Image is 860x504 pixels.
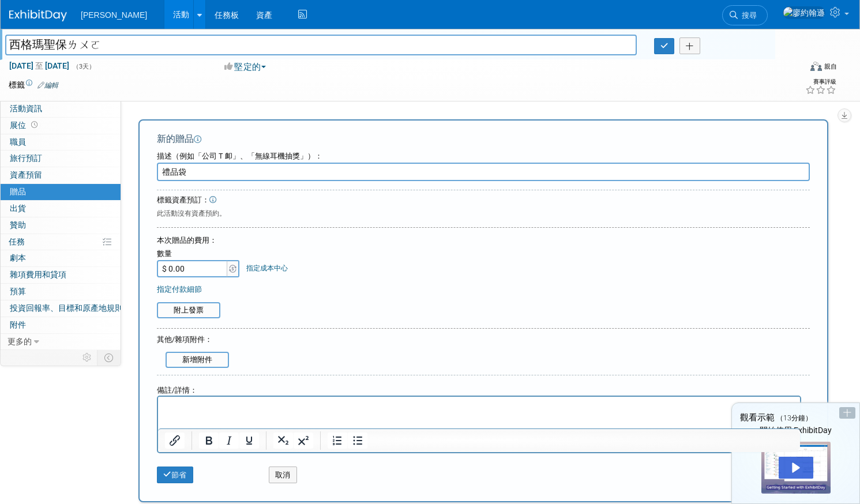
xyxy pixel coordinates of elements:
font: 預算 [10,287,26,296]
a: 職員 [1,134,121,151]
font: 本次贈品的費用： [157,236,217,245]
button: 項目符號列表 [348,432,367,449]
font: 資產預留 [10,170,42,179]
font: （13分鐘） [776,414,812,422]
a: 指定付款細節 [157,285,202,294]
font: 職員 [10,137,26,146]
img: 廖約翰遜 [783,6,825,19]
font: 數量 [157,249,172,258]
a: 更多的 [1,334,121,350]
font: 描述（例如「公司 T 卹」、「無線耳機抽獎」）： [157,152,322,160]
div: 玩 [779,457,813,479]
font: [DATE] [9,61,33,70]
font: 更多的 [7,337,32,346]
font: （3天） [73,63,95,70]
img: Format-Inperson.png [810,62,822,71]
a: 附件 [1,317,121,333]
td: 個人化事件標籤條 [77,350,97,365]
font: 親自 [824,63,837,70]
a: 活動資訊 [1,101,121,117]
button: 取消 [269,467,297,483]
font: 堅定的 [234,62,261,72]
a: 搜尋 [722,5,768,25]
font: 賽事評級 [813,78,836,85]
font: 活動 [173,10,189,19]
font: 活動資訊 [10,104,42,113]
a: 資產預留 [1,167,121,183]
font: 此活動沒有資產預約。 [157,209,226,217]
font: 取消 [275,471,291,479]
font: 觀看示範 [740,412,775,423]
a: 雜項費用和貸項 [1,267,121,283]
font: 開始使用 ExhibitDay [760,426,832,435]
div: 解僱 [839,407,855,419]
font: 十 [686,42,694,50]
div: 活動形式 [713,60,837,77]
button: 斜體 [219,432,239,449]
font: 任務 [9,237,25,246]
font: [PERSON_NAME] [81,10,147,20]
button: 強調 [239,432,259,449]
font: 贈品 [10,187,26,196]
font: 其他/雜項附件： [157,335,212,344]
font: 十 [843,408,851,418]
a: 旅行預訂 [1,151,121,167]
a: 贈品 [1,184,121,200]
font: 新的贈品 [157,133,194,144]
iframe: 富文本區域 [158,397,800,428]
button: 十 [679,37,700,54]
font: 資產 [256,10,272,20]
font: 任務板 [215,10,239,20]
a: 劇本 [1,250,121,266]
button: 插入/編輯鏈接 [165,432,185,449]
font: 出貨 [10,204,26,213]
font: 標籤 [9,80,25,89]
span: 展位尚未預訂 [29,121,40,129]
font: 投資回報率、目標和原產地規則 [10,303,123,313]
a: 指定成本中心 [246,264,288,272]
a: 投資回報率、目標和原產地規則 [1,300,121,317]
font: 搜尋 [742,11,757,20]
font: 雜項費用和貸項 [10,270,66,279]
button: 下標 [273,432,293,449]
a: 任務 [1,234,121,250]
a: 預算 [1,284,121,300]
font: 編輯 [44,81,58,89]
td: 切換事件標籤 [97,350,121,365]
font: 劇本 [10,253,26,262]
button: 大膽的 [199,432,219,449]
a: 展位 [1,118,121,134]
font: 附件 [10,320,26,329]
img: 展覽日 [9,10,67,21]
font: 旅行預訂 [10,153,42,163]
font: 贊助 [10,220,26,230]
button: 上標 [294,432,313,449]
font: [DATE] [45,61,69,70]
button: 節省 [157,467,193,483]
a: 出貨 [1,201,121,217]
font: 至 [35,61,43,70]
a: 贊助 [1,217,121,234]
button: 堅定的 [220,61,271,73]
font: 標籤資產預訂： [157,195,209,204]
font: 展位 [10,121,26,130]
button: 編號列表 [328,432,347,449]
a: 編輯 [37,81,58,89]
font: 備註/詳情： [157,386,197,394]
font: 節省 [171,471,187,479]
